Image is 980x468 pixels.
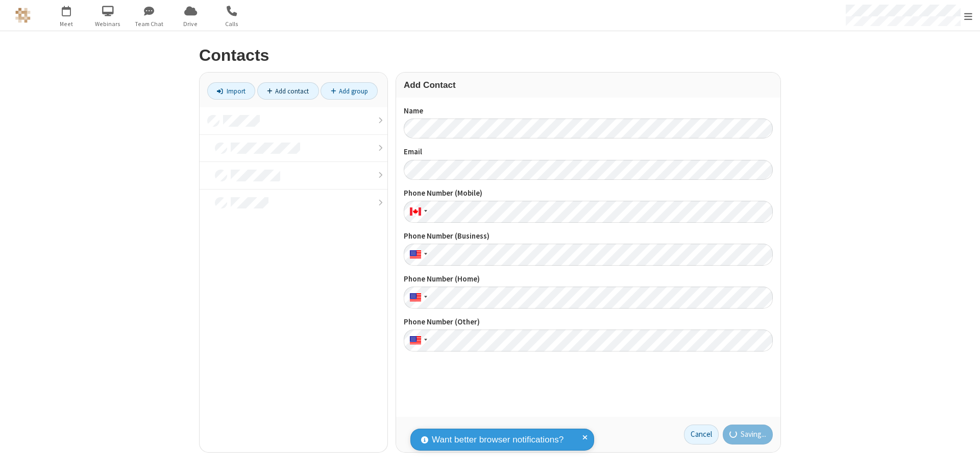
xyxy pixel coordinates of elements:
[404,146,773,158] label: Email
[404,105,773,117] label: Name
[213,19,251,29] span: Calls
[130,19,168,29] span: Team Chat
[404,273,773,285] label: Phone Number (Home)
[404,287,430,309] div: United States: + 1
[207,82,255,100] a: Import
[684,425,719,445] a: Cancel
[404,316,773,328] label: Phone Number (Other)
[15,8,31,23] img: QA Selenium DO NOT DELETE OR CHANGE
[171,19,210,29] span: Drive
[404,188,773,199] label: Phone Number (Mobile)
[432,433,563,447] span: Want better browser notifications?
[404,330,430,352] div: United States: + 1
[741,429,766,440] span: Saving...
[89,19,127,29] span: Webinars
[723,425,773,445] button: Saving...
[47,19,86,29] span: Meet
[321,82,378,100] a: Add group
[404,244,430,266] div: United States: + 1
[257,82,319,100] a: Add contact
[404,80,773,90] h3: Add Contact
[404,230,773,242] label: Phone Number (Business)
[404,201,430,223] div: Canada: + 1
[199,46,781,64] h2: Contacts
